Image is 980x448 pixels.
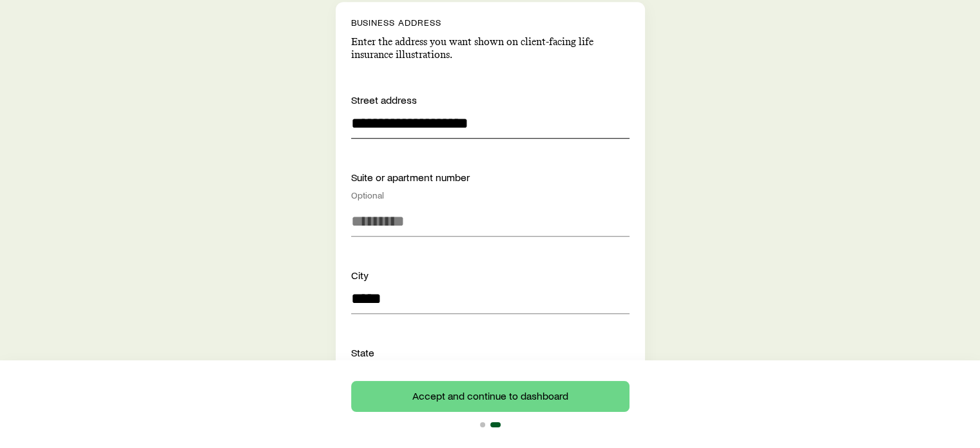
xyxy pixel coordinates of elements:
button: Accept and continue to dashboard [351,381,629,412]
p: Business address [351,17,629,28]
div: Optional [351,190,629,200]
div: Street address [351,92,629,108]
div: State [351,345,629,360]
div: Suite or apartment number [351,170,629,200]
div: City [351,268,629,283]
p: Enter the address you want shown on client-facing life insurance illustrations. [351,35,629,61]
